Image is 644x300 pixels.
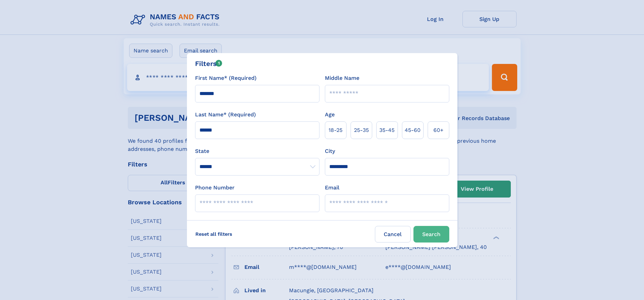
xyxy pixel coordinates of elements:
[379,126,395,134] span: 35‑45
[325,74,359,82] label: Middle Name
[329,126,342,134] span: 18‑25
[375,226,411,243] label: Cancel
[195,59,222,69] div: Filters
[195,147,319,155] label: State
[191,226,237,242] label: Reset all filters
[354,126,369,134] span: 25‑35
[195,111,256,119] label: Last Name* (Required)
[325,111,335,119] label: Age
[433,126,444,134] span: 60+
[405,126,421,134] span: 45‑60
[195,74,257,82] label: First Name* (Required)
[195,184,235,192] label: Phone Number
[413,226,449,243] button: Search
[325,184,339,192] label: Email
[325,147,335,155] label: City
